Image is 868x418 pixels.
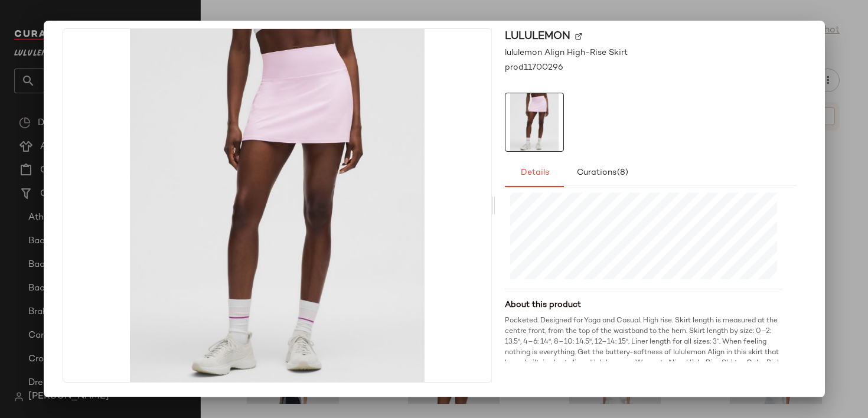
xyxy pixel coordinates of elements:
[505,47,628,59] span: lululemon Align High-Rise Skirt
[575,33,582,40] img: svg%3e
[63,29,492,382] img: LW8ALWS_070105_1
[505,93,563,151] img: LW8ALWS_070105_1
[616,168,628,178] span: (8)
[520,168,549,178] span: Details
[505,299,782,311] div: About this product
[505,61,563,74] span: prod11700296
[505,28,570,44] span: lululemon
[505,316,782,380] div: Pocketed. Designed for Yoga and Casual. High rise. Skirt length is measured at the centre front, ...
[576,168,629,178] span: Curations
